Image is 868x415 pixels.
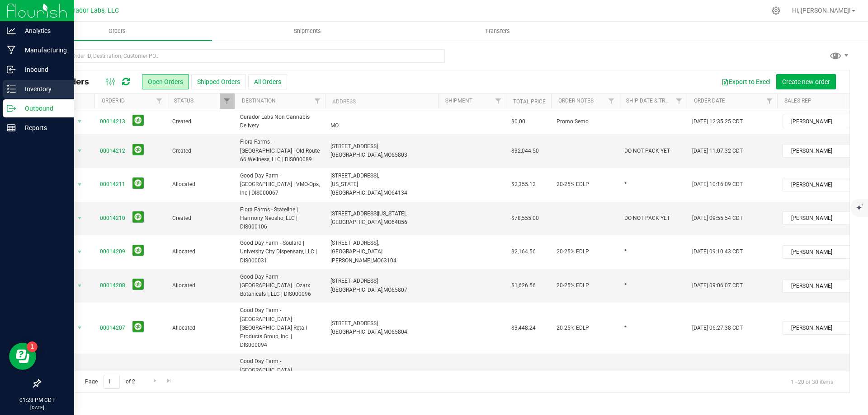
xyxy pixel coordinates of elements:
[310,93,325,109] a: Filter
[557,117,589,126] span: Promo Semo
[692,214,743,223] span: [DATE] 09:55:54 CDT
[172,247,229,256] span: Allocated
[16,45,70,56] p: Manufacturing
[240,273,320,299] span: Good Day Farm - [GEOGRAPHIC_DATA] | Ozarx Botanicals I, LLC | DIS000096
[557,324,589,332] span: 20-25% EDLP
[330,329,383,335] span: [GEOGRAPHIC_DATA],
[716,74,776,89] button: Export to Excel
[330,278,378,284] span: [STREET_ADDRESS]
[102,98,125,104] a: Order ID
[783,115,850,128] span: [PERSON_NAME]
[330,219,383,225] span: [GEOGRAPHIC_DATA],
[74,115,85,128] span: select
[776,74,836,89] button: Create new order
[373,257,381,264] span: MO
[511,117,525,126] span: $0.00
[240,205,320,232] span: Flora Farms - Stateline | Harmony Neosho, LLC | DIS000106
[16,84,70,94] p: Inventory
[626,98,696,104] a: Ship Date & Transporter
[148,375,161,387] a: Go to the next page
[445,98,472,104] a: Shipment
[248,74,287,89] button: All Orders
[16,103,70,114] p: Outbound
[783,280,850,292] span: [PERSON_NAME]
[16,122,70,133] p: Reports
[330,181,383,196] span: [US_STATE][GEOGRAPHIC_DATA],
[96,27,138,35] span: Orders
[511,214,539,223] span: $78,555.00
[240,239,320,265] span: Good Day Farm - Soulard | University City Dispensary, LLC | DIS000031
[74,280,85,292] span: select
[100,180,125,189] a: 00014211
[282,27,333,35] span: Shipments
[383,219,392,225] span: MO
[558,98,594,104] a: Order Notes
[325,93,438,109] th: Address
[783,322,850,334] span: [PERSON_NAME]
[172,117,229,126] span: Created
[782,78,830,85] span: Create new order
[330,320,378,326] span: [STREET_ADDRESS]
[66,7,119,14] span: Curador Labs, LLC
[74,246,85,258] span: select
[692,180,743,189] span: [DATE] 10:16:09 CDT
[100,281,125,290] a: 00014208
[557,247,589,256] span: 20-25% EDLP
[100,214,125,223] a: 00014210
[9,343,36,370] iframe: Resource center
[100,324,125,332] a: 00014207
[27,341,38,352] iframe: Resource center unread badge
[762,93,777,109] a: Filter
[491,93,506,109] a: Filter
[330,152,383,158] span: [GEOGRAPHIC_DATA],
[172,180,229,189] span: Allocated
[330,248,382,263] span: [GEOGRAPHIC_DATA][PERSON_NAME],
[220,93,235,109] a: Filter
[783,145,850,157] span: [PERSON_NAME]
[692,281,743,290] span: [DATE] 09:06:07 CDT
[473,27,522,35] span: Transfers
[142,74,189,89] button: Open Orders
[74,212,85,224] span: select
[100,117,125,126] a: 00014213
[392,190,407,196] span: 64134
[692,117,743,126] span: [DATE] 12:35:25 CDT
[330,173,379,179] span: [STREET_ADDRESS],
[77,375,142,389] span: Page of 2
[330,143,378,149] span: [STREET_ADDRESS]
[40,49,445,63] input: Search Order ID, Destination, Customer PO...
[152,93,167,109] a: Filter
[100,247,125,256] a: 00014209
[783,178,850,191] span: [PERSON_NAME]
[392,329,407,335] span: 65804
[16,64,70,75] p: Inbound
[692,247,743,256] span: [DATE] 09:10:43 CDT
[402,22,593,41] a: Transfers
[74,145,85,157] span: select
[511,180,536,189] span: $2,355.12
[172,147,229,155] span: Created
[383,152,392,158] span: MO
[22,22,212,41] a: Orders
[7,84,16,93] inline-svg: Inventory
[511,147,539,155] span: $32,044.50
[692,147,743,155] span: [DATE] 11:07:32 CDT
[104,375,120,389] input: 1
[74,322,85,334] span: select
[784,98,811,104] a: Sales Rep
[7,46,16,55] inline-svg: Manufacturing
[7,26,16,35] inline-svg: Analytics
[242,98,276,104] a: Destination
[783,212,850,224] span: [PERSON_NAME]
[511,281,536,290] span: $1,626.56
[624,147,670,155] span: DO NOT PACK YET
[7,65,16,74] inline-svg: Inbound
[191,74,246,89] button: Shipped Orders
[74,178,85,191] span: select
[172,324,229,332] span: Allocated
[694,98,725,104] a: Order Date
[330,240,379,246] span: [STREET_ADDRESS],
[511,324,536,332] span: $3,448.24
[770,6,782,15] div: Manage settings
[240,172,320,198] span: Good Day Farm - [GEOGRAPHIC_DATA] | VMO-Ops, Inc | DIS000067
